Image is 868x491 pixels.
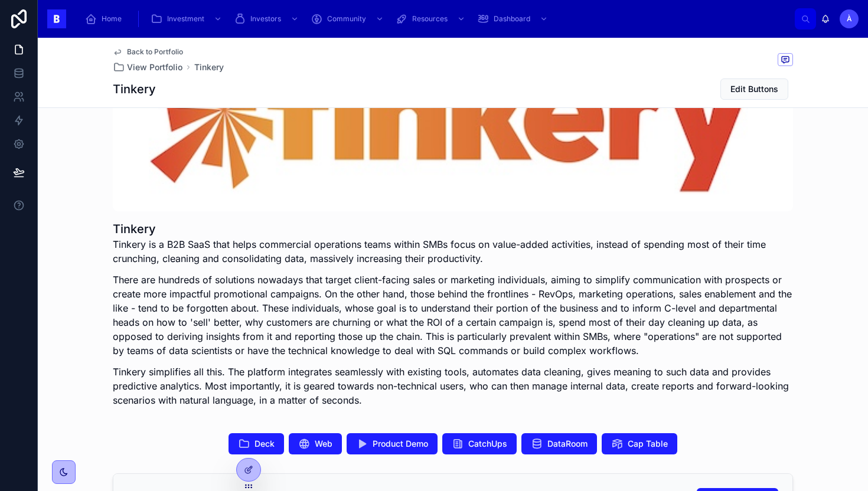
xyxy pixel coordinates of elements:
p: There are hundreds of solutions nowadays that target client-facing sales or marketing individuals... [113,273,793,358]
img: App logo [47,9,66,28]
button: CatchUps [442,433,517,454]
div: scrollable content [76,6,795,32]
a: View Portfolio [113,61,182,73]
button: DataRoom [521,433,597,454]
span: DataRoom [547,438,588,450]
a: Investment [147,8,228,30]
span: À [847,14,852,24]
span: Resources [412,14,448,24]
a: Community [307,8,390,30]
a: Tinkery [194,61,224,73]
p: Tinkery is a B2B SaaS that helps commercial operations teams within SMBs focus on value-added act... [113,237,793,266]
span: View Portfolio [127,61,182,73]
button: Edit Buttons [720,78,788,100]
span: Cap Table [628,438,668,450]
h1: Tinkery [113,221,793,237]
span: Investors [250,14,281,24]
span: Product Demo [373,438,428,450]
span: Edit Buttons [730,83,778,95]
span: Deck [254,438,275,450]
button: Product Demo [347,433,438,454]
button: Deck [229,433,284,454]
button: Cap Table [602,433,677,454]
span: Home [102,14,122,24]
a: Back to Portfolio [113,47,183,57]
a: Investors [230,8,305,30]
span: Web [315,438,332,450]
p: Tinkery simplifies all this. The platform integrates seamlessly with existing tools, automates da... [113,365,793,407]
button: Web [289,433,342,454]
a: Home [81,8,130,30]
span: Back to Portfolio [127,47,183,57]
span: Investment [167,14,204,24]
span: Dashboard [494,14,530,24]
span: Community [327,14,366,24]
a: Resources [392,8,471,30]
a: Dashboard [474,8,554,30]
span: CatchUps [468,438,507,450]
h1: Tinkery [113,81,156,97]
